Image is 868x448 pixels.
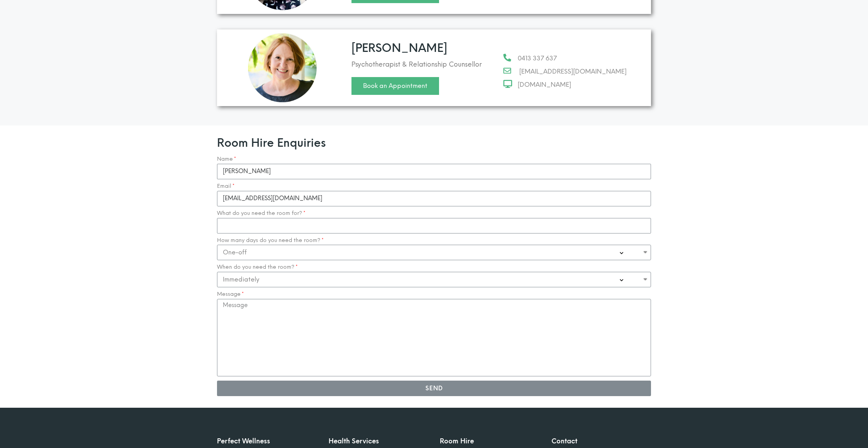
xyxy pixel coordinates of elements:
label: Name [217,156,236,162]
a: [PERSON_NAME] [351,41,447,55]
span: 0413 337 637 [513,53,557,64]
input: Name [217,164,651,179]
span: [EMAIL_ADDRESS][DOMAIN_NAME] [515,66,627,77]
a: [EMAIL_ADDRESS][DOMAIN_NAME] [503,66,646,77]
label: Message [217,291,244,297]
img: Jo image circle 500 [248,33,317,102]
h2: Room Hire Enquiries [217,137,651,148]
a: [DOMAIN_NAME] [503,79,646,90]
h5: Psychotherapist & Relationship Counsellor [351,61,496,68]
label: How many days do you need the room? [217,237,324,244]
span: Book an Appointment [363,83,427,89]
a: Book an Appointment [351,77,439,95]
span: Send [425,386,443,391]
label: What do you need the room for? [217,210,305,216]
span: [DOMAIN_NAME] [513,79,571,90]
button: Send [217,381,651,396]
label: Email [217,183,234,189]
input: Email [217,191,651,206]
label: When do you need the room? [217,264,298,270]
